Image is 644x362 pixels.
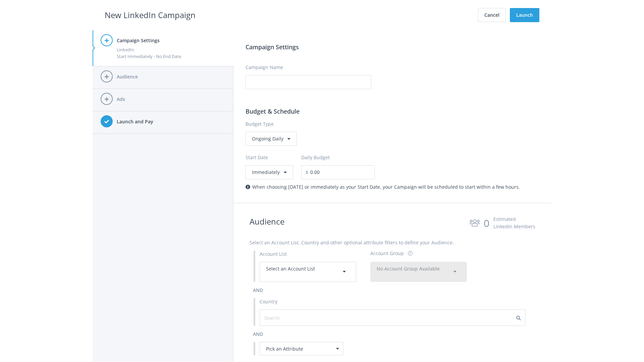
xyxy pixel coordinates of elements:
[246,154,301,161] label: Start Date
[478,8,506,22] button: Cancel
[246,132,297,146] div: Ongoing Daily
[246,120,539,128] label: Budget Type
[301,165,308,179] span: $
[250,215,284,231] h2: Audience
[510,8,539,22] button: Launch
[260,342,343,355] div: Pick an Attribute
[377,265,440,272] span: No Account Group Available
[301,154,330,161] label: Daily Budget
[260,298,277,305] label: Country
[266,265,315,272] span: Select an Account List
[264,314,324,321] input: Search
[246,64,283,71] label: Campaign Name
[117,37,225,44] h4: Campaign Settings
[105,9,196,21] h2: New LinkedIn Campaign
[253,287,263,293] span: and
[266,265,350,279] div: Select an Account List
[253,331,263,337] span: and
[117,96,225,103] h4: Ads
[246,165,293,179] button: Immediately
[246,42,539,52] h3: Campaign Settings
[246,183,539,191] div: When choosing [DATE] or immediately as your Start Date, your Campaign will be scheduled to start ...
[493,216,535,230] div: Estimated LinkedIn Members
[117,118,225,125] h4: Launch and Pay
[117,73,225,80] h4: Audience
[250,239,454,246] label: Select an Account List, Country and other optional attribute filters to define your Audience.
[484,215,489,231] div: 0
[377,265,461,279] div: No Account Group Available
[260,250,287,258] label: Account List
[117,53,225,60] div: Start Immediately - No End Date
[370,250,404,257] div: Account Group
[246,107,539,116] h3: Budget & Schedule
[117,46,225,53] div: LinkedIn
